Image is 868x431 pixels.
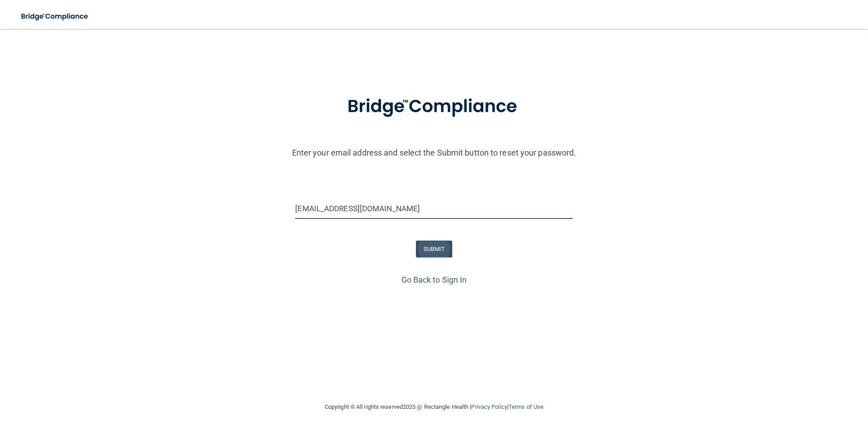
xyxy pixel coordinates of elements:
[416,241,453,257] button: SUBMIT
[14,7,97,26] img: bridge_compliance_login_screen.278c3ca4.svg
[295,199,572,219] input: Email
[401,275,467,284] a: Go Back to Sign In
[329,83,539,130] img: bridge_compliance_login_screen.278c3ca4.svg
[269,393,599,422] div: Copyright © All rights reserved 2025 @ Rectangle Health | |
[471,403,507,410] a: Privacy Policy
[509,403,543,410] a: Terms of Use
